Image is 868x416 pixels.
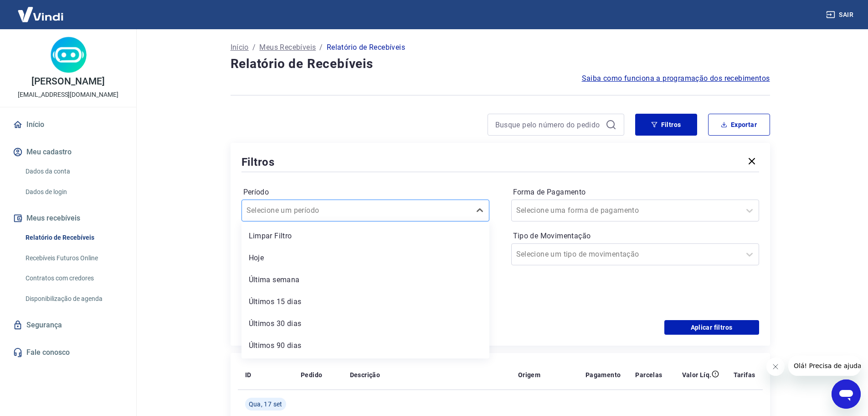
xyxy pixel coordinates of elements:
[249,400,282,409] span: Qua, 17 set
[301,370,322,379] p: Pedido
[241,293,489,311] div: Últimos 15 dias
[824,6,857,23] button: Sair
[582,73,770,84] a: Saiba como funciona a programação dos recebimentos
[734,370,755,379] p: Tarifas
[241,155,275,169] h5: Filtros
[11,342,125,363] a: Fale conosco
[241,315,489,333] div: Últimos 30 dias
[245,370,252,379] p: ID
[31,77,104,86] p: [PERSON_NAME]
[22,269,125,288] a: Contratos com credores
[231,55,770,73] h4: Relatório de Recebíveis
[241,337,489,355] div: Últimos 90 dias
[11,142,125,162] button: Meu cadastro
[5,6,77,14] span: Olá! Precisa de ajuda?
[788,356,861,376] iframe: Mensagem da empresa
[11,208,125,228] button: Meus recebíveis
[832,379,861,409] iframe: Botão para abrir a janela de mensagens
[22,228,125,247] a: Relatório de Recebíveis
[241,271,489,289] div: Última semana
[11,315,125,335] a: Segurança
[518,370,540,379] p: Origem
[319,42,323,53] p: /
[327,42,405,53] p: Relatório de Recebíveis
[495,118,602,132] input: Busque pelo número do pedido
[11,115,125,135] a: Início
[241,227,489,245] div: Limpar Filtro
[635,114,697,136] button: Filtros
[22,183,125,201] a: Dados de login
[50,37,87,73] img: 513d0272-ef86-4439-97b0-e01385edb4e0.jpeg
[766,358,785,376] iframe: Fechar mensagem
[586,370,621,379] p: Pagamento
[513,187,757,198] label: Forma de Pagamento
[252,42,256,53] p: /
[259,42,316,53] a: Meus Recebíveis
[22,290,125,308] a: Disponibilização de agenda
[241,249,489,267] div: Hoje
[513,231,757,242] label: Tipo de Movimentação
[22,162,125,181] a: Dados da conta
[664,320,759,335] button: Aplicar filtros
[18,90,118,100] p: [EMAIL_ADDRESS][DOMAIN_NAME]
[682,370,712,379] p: Valor Líq.
[708,114,770,136] button: Exportar
[22,249,125,268] a: Recebíveis Futuros Online
[231,42,249,53] a: Início
[635,370,662,379] p: Parcelas
[350,370,380,379] p: Descrição
[243,187,488,198] label: Período
[11,0,70,28] img: Vindi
